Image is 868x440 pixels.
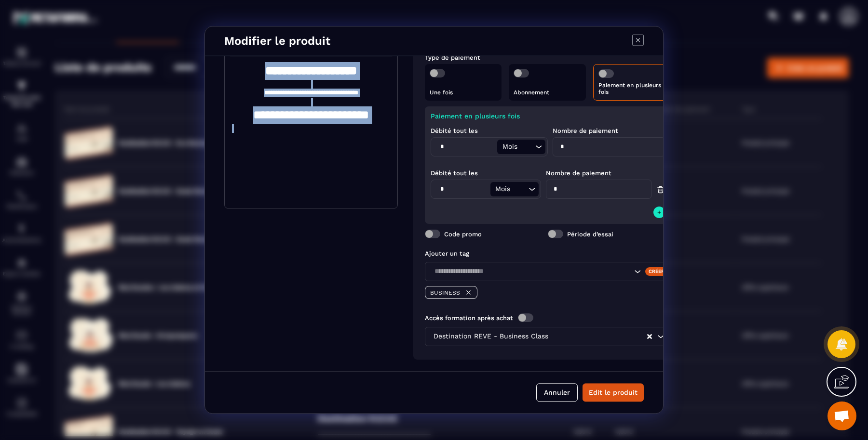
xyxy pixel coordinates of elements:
[645,267,669,276] div: Créer
[500,142,519,153] span: Mois
[583,384,644,402] button: Edit le produit
[425,314,513,322] label: Accès formation après achat
[425,54,480,61] label: Type de paiement
[431,332,550,342] span: Destination REVE - Business Class
[514,89,581,96] p: Abonnement
[224,34,330,48] h4: Modifier le produit
[550,332,646,342] input: Search for option
[490,182,539,196] div: Search for option
[425,327,671,346] div: Search for option
[430,89,497,96] p: Une fois
[497,140,545,154] div: Search for option
[430,289,460,296] p: BUSINESS
[519,142,533,153] input: Search for option
[444,231,482,238] label: Code promo
[431,127,478,134] label: Débité tout les
[546,169,611,177] label: Nombre de paiement
[598,82,665,95] p: Paiement en plusieurs fois
[553,127,618,134] label: Nombre de paiement
[431,169,478,177] label: Débité tout les
[647,333,652,340] button: Clear Selected
[431,112,665,120] p: Paiement en plusieurs fois
[536,384,578,402] button: Annuler
[431,267,632,277] input: Search for option
[567,231,613,238] label: Période d’essai
[513,184,526,195] input: Search for option
[493,184,513,195] span: Mois
[425,250,469,257] label: Ajouter un tag
[827,401,856,430] div: Ouvrir le chat
[425,262,671,281] div: Search for option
